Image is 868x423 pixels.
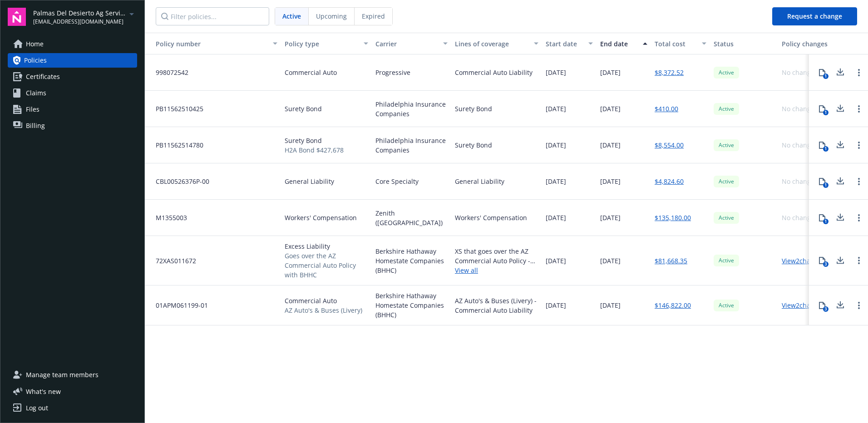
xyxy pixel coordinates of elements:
span: Progressive [375,68,410,77]
span: Active [717,141,735,149]
span: Active [717,301,735,310]
span: Active [717,177,735,186]
div: 1 [823,110,829,115]
span: CBL00526376P-00 [148,177,209,186]
span: Active [717,105,735,113]
span: H2A Bond $427,678 [285,145,344,155]
span: Berkshire Hathaway Homestate Companies (BHHC) [375,246,448,275]
button: What's new [8,387,75,396]
span: Manage team members [26,368,99,382]
div: General Liability [455,177,504,186]
a: View 2 changes [782,301,825,310]
span: Surety Bond [285,136,344,145]
span: Active [717,256,735,265]
span: 998072542 [148,68,188,77]
a: View all [455,266,538,275]
div: 1 [823,74,829,79]
span: Billing [26,118,45,133]
button: Carrier [372,33,451,54]
div: Log out [26,401,48,415]
span: Excess Liability [285,241,368,251]
div: Total cost [655,39,696,49]
span: [DATE] [600,68,621,77]
span: Active [282,11,301,21]
button: Policy changes [778,33,835,54]
button: 1 [813,172,831,191]
span: Certificates [26,69,60,84]
span: Commercial Auto [285,68,337,77]
div: Policy number [148,39,267,49]
span: [DATE] [546,213,566,222]
span: General Liability [285,177,334,186]
span: AZ Auto's & Buses (Livery) [285,305,362,315]
span: Workers' Compensation [285,213,357,222]
span: Berkshire Hathaway Homestate Companies (BHHC) [375,291,448,320]
span: [DATE] [546,177,566,186]
div: Commercial Auto Liability [455,68,533,77]
span: Philadelphia Insurance Companies [375,99,448,118]
button: 3 [813,251,831,270]
span: [DATE] [600,300,621,310]
div: 3 [823,306,829,312]
div: AZ Auto's & Buses (Livery) - Commercial Auto Liability [455,296,538,315]
div: Toggle SortBy [148,39,267,49]
button: Policy type [281,33,372,54]
div: Workers' Compensation [455,213,527,222]
span: [DATE] [600,140,621,150]
div: No changes [782,104,818,113]
a: Manage team members [8,368,137,382]
button: 1 [813,64,831,82]
span: [DATE] [546,300,566,310]
div: Start date [546,39,583,49]
a: $8,372.52 [655,68,684,77]
span: PB11562510425 [148,104,203,113]
span: 01APM061199-01 [148,300,208,310]
button: Status [710,33,778,54]
a: $146,822.00 [655,300,691,310]
button: Lines of coverage [451,33,542,54]
button: 1 [813,100,831,118]
a: $81,668.35 [655,256,687,266]
a: Home [8,37,137,51]
a: $4,824.60 [655,177,684,186]
span: Active [717,214,735,222]
div: 3 [823,261,829,267]
div: No changes [782,140,818,150]
a: View 2 changes [782,256,825,265]
div: Carrier [375,39,438,49]
span: Policies [24,53,47,68]
a: Claims [8,86,137,100]
span: Zenith ([GEOGRAPHIC_DATA]) [375,208,448,227]
a: arrowDropDown [126,8,137,19]
span: 72XAS011672 [148,256,196,266]
img: navigator-logo.svg [8,8,26,26]
span: PB11562514780 [148,140,203,150]
span: [DATE] [546,256,566,266]
a: Open options [853,300,864,311]
div: Status [714,39,774,49]
button: 1 [813,209,831,227]
button: Palmas Del Desierto Ag Services, LLC[EMAIL_ADDRESS][DOMAIN_NAME]arrowDropDown [33,8,137,26]
div: 1 [823,219,829,224]
div: No changes [782,68,818,77]
a: Billing [8,118,137,133]
span: [DATE] [546,140,566,150]
span: [DATE] [546,68,566,77]
a: Open options [853,212,864,223]
span: [DATE] [600,213,621,222]
button: End date [597,33,651,54]
a: Open options [853,140,864,151]
div: 1 [823,146,829,152]
span: Goes over the AZ Commercial Auto Policy with BHHC [285,251,368,280]
span: What ' s new [26,387,61,396]
input: Filter policies... [156,7,269,25]
a: Policies [8,53,137,68]
div: 1 [823,182,829,188]
div: Surety Bond [455,140,492,150]
span: Palmas Del Desierto Ag Services, LLC [33,8,126,18]
div: Lines of coverage [455,39,528,49]
span: [DATE] [600,104,621,113]
span: [DATE] [546,104,566,113]
a: $410.00 [655,104,678,113]
div: Policy type [285,39,358,49]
